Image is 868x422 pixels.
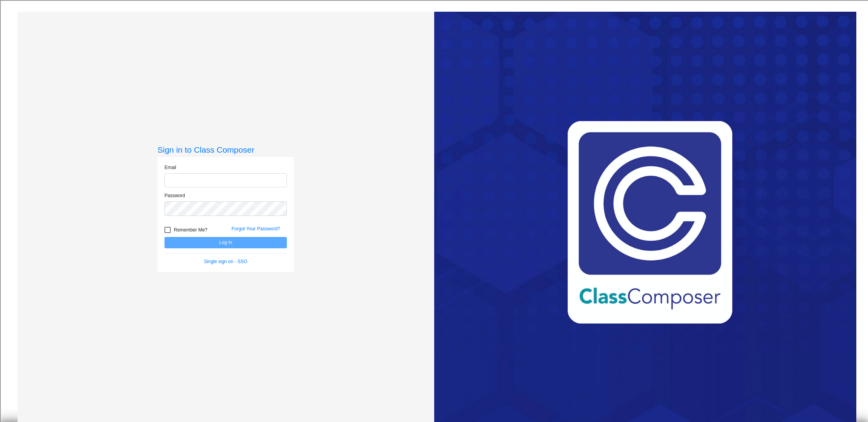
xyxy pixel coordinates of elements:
[204,259,247,264] a: Single sign on - SSO
[174,225,207,235] span: Remember Me?
[164,237,287,248] button: Log In
[164,192,185,199] label: Password
[164,164,176,171] label: Email
[232,226,280,231] a: Forgot Your Password?
[157,145,294,155] h3: Sign in to Class Composer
